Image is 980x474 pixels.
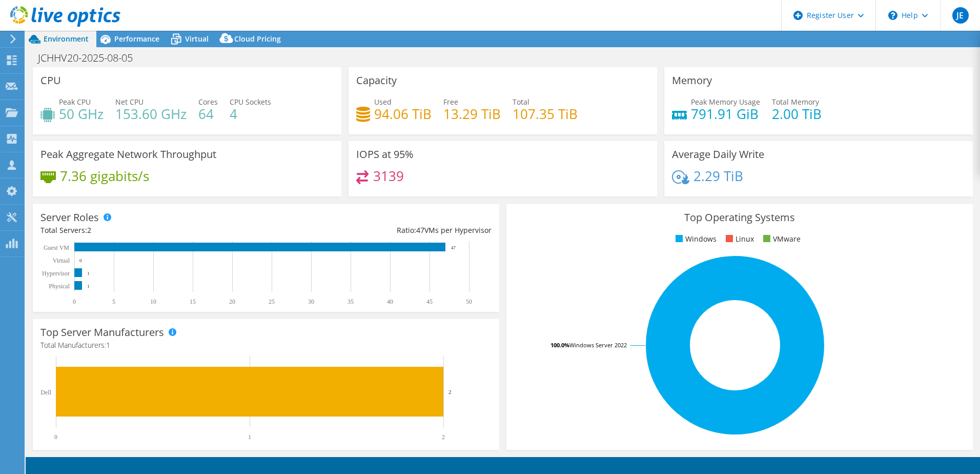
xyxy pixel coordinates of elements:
h3: Peak Aggregate Network Throughput [40,149,216,160]
h3: IOPS at 95% [356,149,414,160]
text: 1 [87,271,90,276]
span: Cloud Pricing [234,34,281,44]
span: Net CPU [115,97,144,107]
tspan: 100.0% [550,341,569,349]
span: Free [443,97,458,107]
span: Environment [44,34,89,44]
span: Total Memory [772,97,819,107]
text: 0 [73,298,76,305]
h3: Top Server Manufacturers [40,327,164,338]
h4: 2.00 TiB [772,108,822,120]
h3: Average Daily Write [672,149,764,160]
text: 5 [112,298,115,305]
h4: 791.91 GiB [691,108,760,120]
h4: 153.60 GHz [115,108,187,120]
text: 0 [54,433,57,441]
text: 50 [466,298,472,305]
span: Peak CPU [59,97,91,107]
text: 1 [87,284,90,289]
text: 45 [426,298,433,305]
h4: 107.35 TiB [513,108,578,120]
text: 2 [442,433,445,441]
text: Guest VM [44,244,69,251]
h1: JCHHV20-2025-08-05 [33,52,149,64]
li: Linux [723,233,754,245]
text: 47 [451,245,456,250]
span: 47 [416,225,424,235]
svg: \n [888,11,897,20]
text: 40 [387,298,393,305]
text: 0 [79,258,82,263]
h4: 7.36 gigabits/s [60,170,149,182]
h3: Capacity [356,75,397,86]
h4: 94.06 TiB [374,108,432,120]
span: JE [952,7,969,24]
span: Total [513,97,529,107]
h3: Top Operating Systems [514,212,965,223]
span: 1 [106,340,110,350]
h4: 13.29 TiB [443,108,501,120]
h4: Total Manufacturers: [40,340,492,351]
h4: 4 [230,108,271,120]
text: 15 [190,298,196,305]
text: 10 [150,298,156,305]
li: Windows [673,233,717,245]
text: 2 [448,389,452,395]
span: Performance [114,34,159,44]
div: Total Servers: [40,225,266,236]
h4: 64 [198,108,218,120]
text: 35 [348,298,354,305]
text: 1 [248,433,251,441]
text: Dell [40,389,51,396]
text: Hypervisor [42,270,70,277]
h3: Server Roles [40,212,99,223]
h4: 3139 [373,170,404,182]
div: Ratio: VMs per Hypervisor [266,225,492,236]
h3: Memory [672,75,712,86]
h3: CPU [40,75,61,86]
tspan: Windows Server 2022 [569,341,627,349]
span: CPU Sockets [230,97,271,107]
span: Peak Memory Usage [691,97,760,107]
span: Cores [198,97,218,107]
text: 20 [229,298,235,305]
span: 2 [87,225,91,235]
h4: 50 GHz [59,108,104,120]
text: 25 [269,298,275,305]
text: 30 [308,298,314,305]
span: Virtual [185,34,209,44]
li: VMware [761,233,801,245]
h4: 2.29 TiB [693,170,743,182]
span: Used [374,97,392,107]
text: Virtual [53,257,70,264]
text: Physical [49,283,70,290]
